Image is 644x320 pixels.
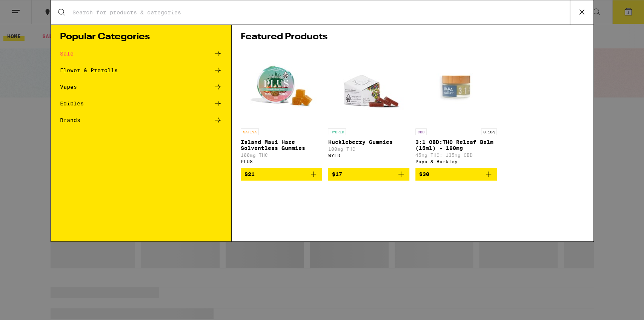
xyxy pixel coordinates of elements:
img: WYLD - Huckleberry Gummies [331,49,406,125]
div: Brands [60,117,80,123]
span: $21 [244,171,255,177]
a: Open page for Huckleberry Gummies from WYLD [328,49,409,168]
button: Add to bag [328,168,409,181]
div: Papa & Barkley [415,159,497,164]
p: 100mg THC [241,153,322,158]
p: CBD [415,128,427,135]
p: 3:1 CBD:THC Releaf Balm (15ml) - 180mg [415,139,497,151]
h1: Featured Products [241,32,584,42]
p: 100mg THC [328,147,409,151]
div: Edibles [60,101,84,106]
a: Flower & Prerolls [60,66,222,75]
button: Add to bag [415,168,497,181]
p: 0.18g [481,128,497,135]
a: Brands [60,116,222,125]
a: Sale [60,49,222,58]
span: Hi. Need any help? [5,5,54,11]
div: Sale [60,51,74,56]
p: HYBRID [328,128,346,135]
button: Add to bag [241,168,322,181]
p: SATIVA [241,128,259,135]
h1: Popular Categories [60,32,222,42]
img: Papa & Barkley - 3:1 CBD:THC Releaf Balm (15ml) - 180mg [418,49,494,125]
span: $17 [332,171,342,177]
p: 45mg THC: 135mg CBD [415,153,497,158]
div: Flower & Prerolls [60,68,118,73]
img: PLUS - Island Maui Haze Solventless Gummies [244,49,319,125]
a: Vapes [60,82,222,91]
span: $30 [419,171,429,177]
input: Search for products & categories [72,9,570,16]
a: Open page for 3:1 CBD:THC Releaf Balm (15ml) - 180mg from Papa & Barkley [415,49,497,168]
a: Edibles [60,99,222,108]
a: Open page for Island Maui Haze Solventless Gummies from PLUS [241,49,322,168]
p: Huckleberry Gummies [328,139,409,145]
div: PLUS [241,159,322,164]
div: WYLD [328,153,409,158]
p: Island Maui Haze Solventless Gummies [241,139,322,151]
div: Vapes [60,84,77,90]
